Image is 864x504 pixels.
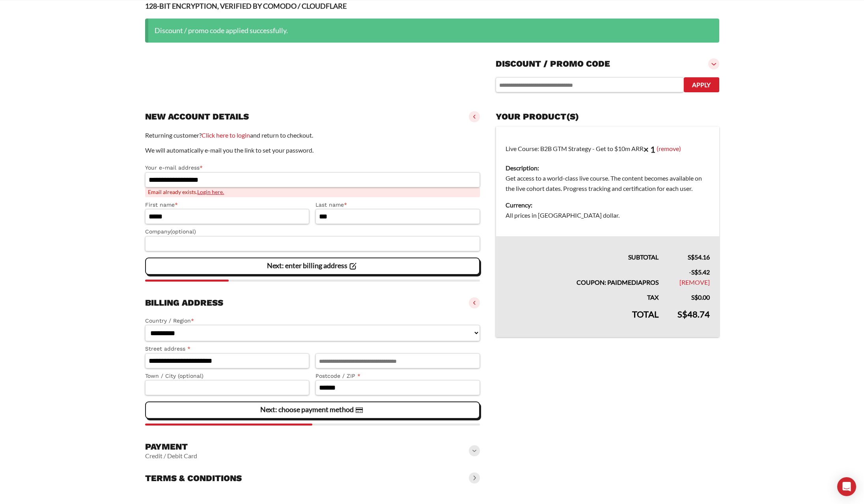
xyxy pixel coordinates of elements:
[145,452,197,460] vaadin-horizontal-layout: Credit / Debit Card
[178,373,203,379] span: (optional)
[145,111,249,122] h3: New account details
[691,293,710,301] bdi: 0.00
[145,187,480,197] span: Email already exists.
[145,163,480,172] label: Your e-mail address
[691,293,698,301] span: S$
[677,309,687,319] span: S$
[677,309,710,319] bdi: 48.74
[496,262,668,287] th: Coupon: paidmediapros
[506,163,709,173] dt: Description:
[145,258,480,275] vaadin-button: Next: enter billing address
[145,145,480,155] p: We will automatically e-mail you the link to set your password.
[496,236,668,262] th: Subtotal
[837,477,856,496] div: Open Intercom Messenger
[496,58,610,69] h3: Discount / promo code
[688,253,694,261] span: S$
[657,145,681,152] a: (remove)
[644,144,655,155] strong: × 1
[145,200,310,209] label: First name
[145,297,223,308] h3: Billing address
[145,344,310,353] label: Street address
[315,200,480,209] label: Last name
[145,316,480,325] label: Country / Region
[506,200,709,210] dt: Currency:
[506,210,709,220] dd: All prices in [GEOGRAPHIC_DATA] dollar.
[668,262,719,287] td: -
[145,473,242,484] h3: Terms & conditions
[691,268,698,276] span: S$
[688,253,710,261] bdi: 54.16
[506,173,709,194] dd: Get access to a world-class live course. The content becomes available on the live cohort dates. ...
[145,227,480,236] label: Company
[202,131,250,139] a: Click here to login
[145,401,480,419] vaadin-button: Next: choose payment method
[684,77,719,92] button: Apply
[691,268,710,276] span: 5.42
[496,302,668,337] th: Total
[145,441,197,452] h3: Payment
[315,371,480,381] label: Postcode / ZIP
[170,228,196,235] span: (optional)
[197,189,224,195] a: Login here.
[145,19,719,43] div: Discount / promo code applied successfully.
[145,2,347,10] strong: 128-BIT ENCRYPTION, VERIFIED BY COMODO / CLOUDFLARE
[145,371,310,381] label: Town / City
[679,278,710,286] a: Remove paidmediapros coupon
[496,127,719,236] td: Live Course: B2B GTM Strategy - Get to $10m ARR
[145,130,480,140] p: Returning customer? and return to checkout.
[496,287,668,302] th: Tax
